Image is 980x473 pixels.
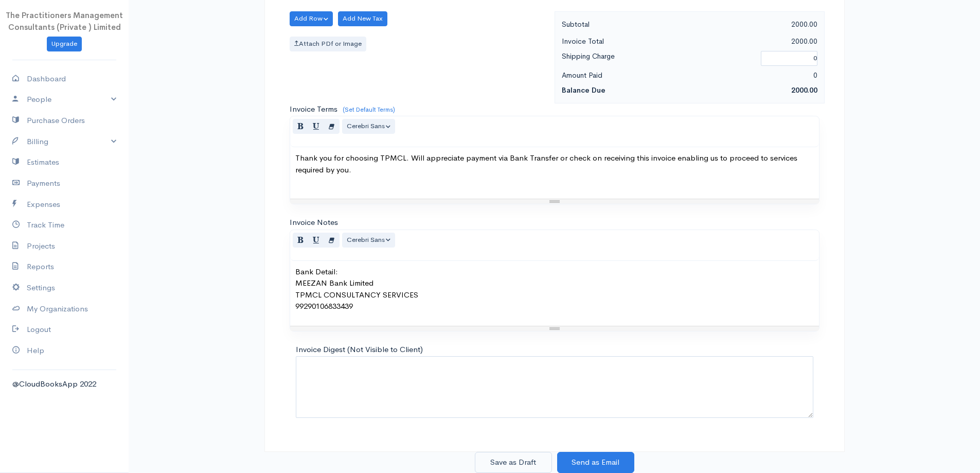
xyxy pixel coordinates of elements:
button: Remove Font Style (CTRL+\) [324,233,340,248]
button: Font Family [342,119,396,134]
label: Invoice Digest (Not Visible to Client) [296,344,423,356]
span: Cerebri Sans [347,121,385,130]
button: Underline (CTRL+U) [308,233,324,248]
div: Subtotal [557,18,690,31]
button: Underline (CTRL+U) [308,119,324,134]
button: Bold (CTRL+B) [293,119,309,134]
div: @CloudBooksApp 2022 [12,378,116,390]
button: Font Family [342,233,396,248]
label: Invoice Notes [290,217,338,229]
div: 0 [689,69,823,82]
div: Shipping Charge [557,50,756,67]
button: Bold (CTRL+B) [293,233,309,248]
div: Resize [290,199,819,204]
a: Upgrade [47,37,82,51]
button: Save as Draft [475,452,552,473]
label: Attach PDf or Image [290,37,366,51]
button: Add Row [290,11,333,26]
button: Add New Tax [338,11,387,26]
span: Thank you for choosing TPMCL. Will appreciate payment via Bank Transfer or check on receiving thi... [295,153,797,174]
label: Invoice Terms [290,103,337,115]
div: Invoice Total [557,35,690,48]
div: 2000.00 [689,35,823,48]
div: Amount Paid [557,69,690,82]
div: Resize [290,326,819,331]
strong: Balance Due [562,85,605,95]
a: (Set Default Terms) [343,106,395,114]
span: The Practitioners Management Consultants (Private ) Limited [6,10,123,32]
p: Bank Detail: MEEZAN Bank Limited TPMCL CONSULTANCY SERVICES 99290106833439 [295,266,814,312]
span: Cerebri Sans [347,235,385,244]
span: 2000.00 [791,85,817,95]
button: Remove Font Style (CTRL+\) [324,119,340,134]
div: 2000.00 [689,18,823,31]
button: Send as Email [557,452,634,473]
